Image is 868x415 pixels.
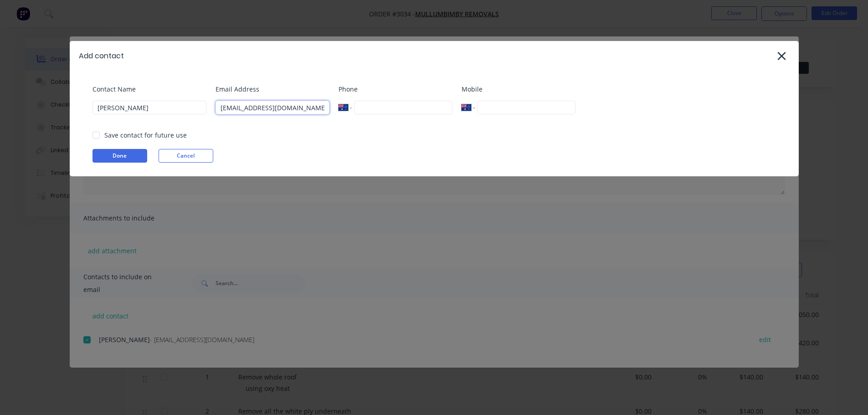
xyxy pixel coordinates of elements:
div: Add contact [79,51,124,61]
label: Mobile [462,84,575,94]
button: Cancel [159,149,213,163]
label: Email Address [216,84,329,94]
label: Contact Name [92,84,206,94]
div: Save contact for future use [104,130,187,140]
label: Phone [339,84,452,94]
button: Done [92,149,147,163]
